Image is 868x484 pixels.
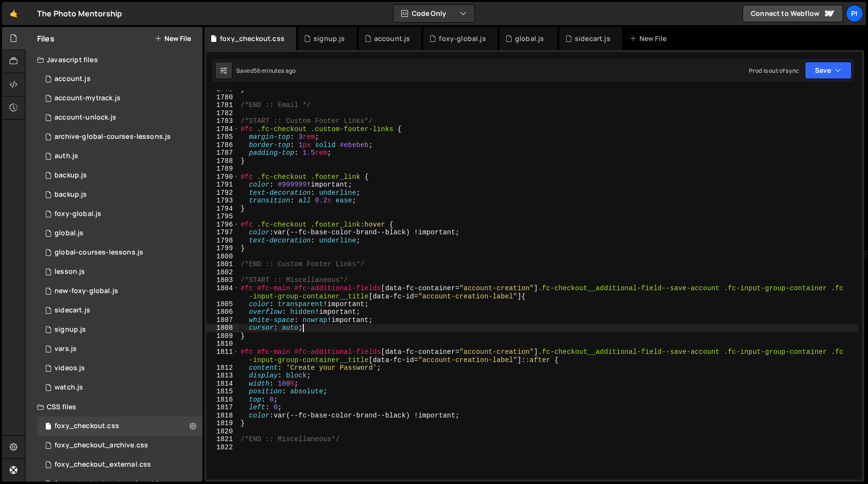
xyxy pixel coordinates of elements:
div: account.js [54,75,91,83]
h2: Files [37,33,54,44]
div: 13533/35364.js [37,320,203,339]
div: 13533/34220.js [37,69,203,89]
div: 1794 [206,205,239,213]
div: foxy_checkout_external.css [54,460,151,469]
div: 1803 [206,276,239,284]
div: 1801 [206,260,239,269]
div: 1818 [206,412,239,420]
div: new-foxy-global.js [54,287,118,296]
div: 13533/34219.js [37,204,203,224]
div: 1787 [206,149,239,157]
div: backup.js [54,190,87,199]
div: 1793 [206,197,239,205]
div: 13533/43446.js [37,301,203,320]
div: New File [630,34,670,43]
div: Javascript files [26,50,203,69]
button: Save [805,62,852,79]
div: 13533/39483.js [37,224,203,243]
div: 1786 [206,141,239,149]
div: CSS files [26,397,203,417]
a: Connect to Webflow [743,5,843,22]
div: 13533/34034.js [37,147,203,166]
div: 1822 [206,444,239,452]
div: 1796 [206,221,239,229]
div: 13533/41206.js [37,108,203,127]
div: 1788 [206,157,239,165]
div: 13533/38507.css [37,417,203,436]
div: sidecart.js [575,34,610,43]
div: 13533/44030.css [37,436,203,455]
div: 1819 [206,419,239,428]
div: lesson.js [54,268,85,276]
div: 1805 [206,300,239,309]
div: foxy_checkout.css [54,422,119,430]
div: 1807 [206,316,239,324]
div: 13533/42246.js [37,359,203,378]
div: 1781 [206,101,239,109]
div: foxy_checkout.css [220,34,285,43]
div: Prod is out of sync [749,67,799,75]
div: 1789 [206,165,239,173]
div: vars.js [54,345,77,353]
div: foxy-global.js [439,34,486,43]
div: global-courses-lessons.js [54,248,143,257]
div: auth.js [54,152,78,161]
div: 13533/43968.js [37,127,203,147]
div: 1782 [206,109,239,118]
div: 1791 [206,181,239,189]
div: 1797 [206,229,239,237]
div: 1813 [206,372,239,380]
div: 1815 [206,388,239,396]
div: 1816 [206,396,239,404]
div: 1784 [206,125,239,134]
div: 13533/40053.js [37,282,203,301]
div: watch.js [54,383,83,392]
div: Saved [236,67,296,75]
button: Code Only [393,5,475,22]
div: 1806 [206,308,239,316]
div: 13533/45030.js [37,166,203,185]
div: 1795 [206,213,239,221]
div: 13533/38747.css [37,455,203,474]
div: 13533/38978.js [37,339,203,359]
div: 1810 [206,340,239,348]
div: 1812 [206,364,239,372]
div: signup.js [54,325,86,334]
div: foxy-global.js [54,210,101,218]
div: global.js [54,229,83,238]
div: archive-global-courses-lessons.js [54,133,171,141]
div: global.js [515,34,544,43]
div: The Photo Mentorship [37,8,122,19]
div: sidecart.js [54,306,90,315]
div: 1798 [206,237,239,245]
div: 1804 [206,284,239,300]
div: 13533/45031.js [37,185,203,204]
div: foxy_checkout_archive.css [54,441,148,450]
div: videos.js [54,364,85,373]
div: account-mytrack.js [54,94,121,103]
div: 1808 [206,324,239,332]
div: 13533/35292.js [37,243,203,262]
div: 1800 [206,253,239,261]
div: account.js [374,34,410,43]
div: 1821 [206,435,239,444]
a: 🤙 [2,2,26,25]
div: 1790 [206,173,239,181]
a: Pi [846,5,863,22]
div: signup.js [313,34,345,43]
div: 1780 [206,94,239,102]
div: 56 minutes ago [254,67,296,75]
div: 1809 [206,332,239,340]
div: 1820 [206,428,239,436]
div: 1799 [206,244,239,253]
div: 13533/38527.js [37,378,203,397]
div: 1802 [206,269,239,277]
div: 1785 [206,133,239,141]
div: account-unlock.js [54,113,116,122]
div: backup.js [54,171,87,180]
div: 1811 [206,348,239,364]
div: 1783 [206,117,239,125]
div: 1792 [206,189,239,197]
div: 1817 [206,403,239,412]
